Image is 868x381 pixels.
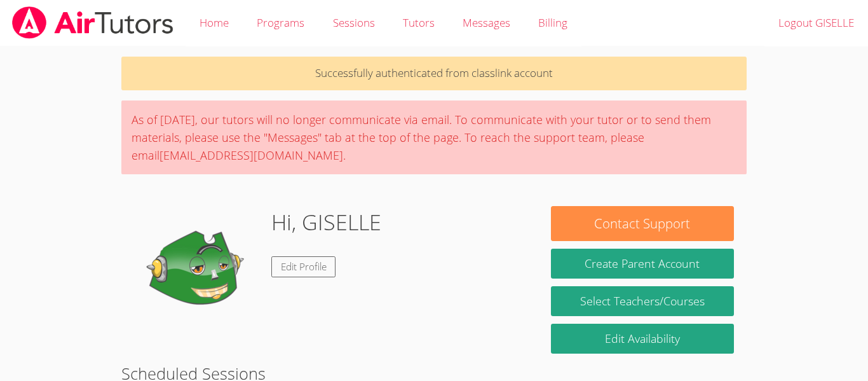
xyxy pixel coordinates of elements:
[11,6,175,39] img: airtutors_banner-c4298cdbf04f3fff15de1276eac7730deb9818008684d7c2e4769d2f7ddbe033.png
[271,256,336,277] a: Edit Profile
[121,100,747,174] div: As of [DATE], our tutors will no longer communicate via email. To communicate with your tutor or ...
[551,206,734,241] button: Contact Support
[463,15,510,30] span: Messages
[134,206,261,333] img: default.png
[121,57,747,90] p: Successfully authenticated from classlink account
[551,286,734,316] a: Select Teachers/Courses
[271,206,381,239] h1: Hi, GISELLE
[551,324,734,354] a: Edit Availability
[551,249,734,279] button: Create Parent Account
